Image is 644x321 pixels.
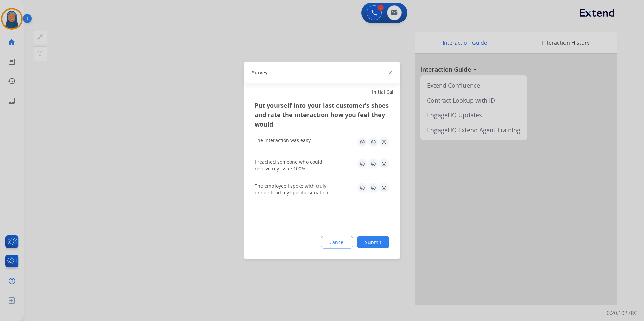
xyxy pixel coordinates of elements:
[255,183,335,196] div: The employee I spoke with truly understood my specific situation
[321,236,353,249] button: Cancel
[255,158,335,172] div: I reached someone who could resolve my issue 100%
[389,71,392,74] img: close-button
[607,309,637,317] p: 0.20.1027RC
[255,137,311,144] div: The interaction was easy
[372,88,395,95] span: Initial Call
[357,236,389,248] button: Submit
[255,101,389,129] h3: Put yourself into your last customer’s shoes and rate the interaction how you feel they would
[252,69,268,76] span: Survey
